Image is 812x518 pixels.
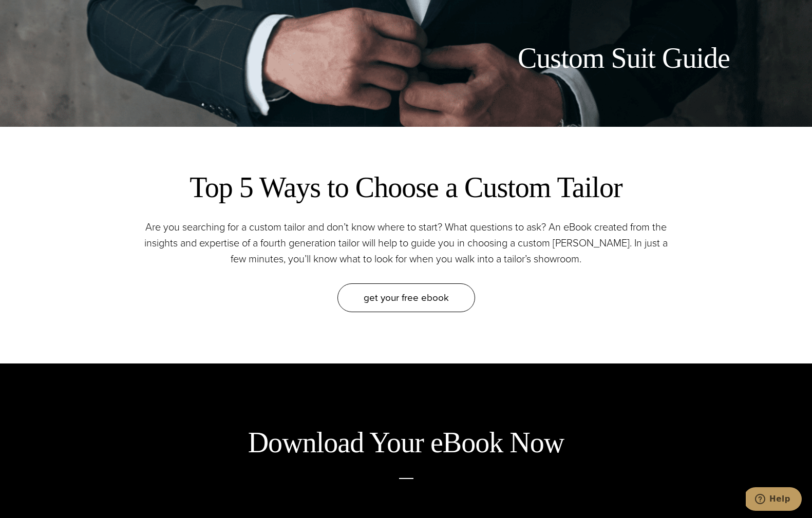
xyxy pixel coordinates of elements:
iframe: Opens a widget where you can chat to one of our agents [746,487,802,513]
h2: Download eBook [90,479,722,513]
a: get your free eBook [337,283,475,312]
h2: Download Your eBook Now [90,425,722,460]
h2: Top 5 Ways to Choose a Custom Tailor [144,170,668,205]
p: Are you searching for a custom tailor and don’t know where to start? What questions to ask? An eB... [144,219,668,267]
h1: Custom Suit Guide [501,41,730,75]
span: get your free eBook [364,290,449,305]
